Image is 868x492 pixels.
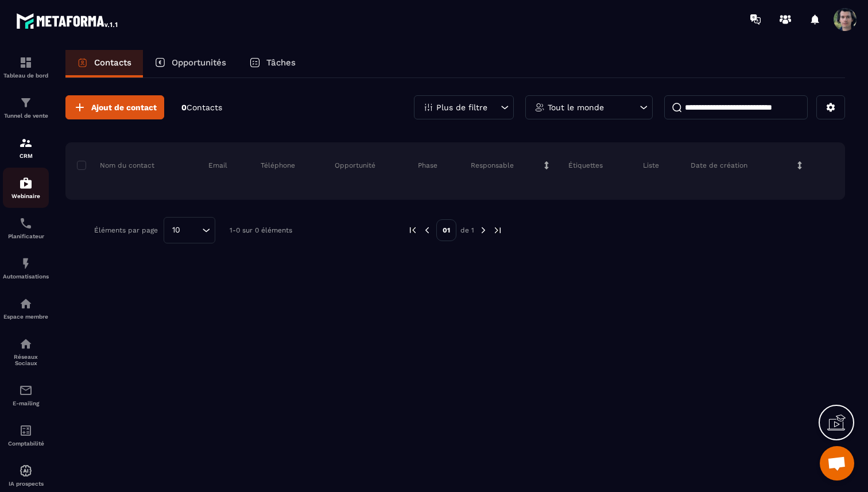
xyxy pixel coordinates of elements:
span: Ajout de contact [91,102,157,113]
p: Tout le monde [548,103,604,111]
p: Étiquettes [568,161,603,170]
a: automationsautomationsEspace membre [3,288,49,328]
img: prev [422,225,432,235]
div: Search for option [164,217,215,243]
p: Opportunité [335,161,375,170]
p: 01 [436,219,456,241]
a: Opportunités [143,50,238,78]
a: formationformationCRM [3,127,49,168]
img: next [478,225,489,235]
p: Webinaire [3,193,49,199]
p: Contacts [94,57,131,68]
p: Email [208,161,227,170]
a: automationsautomationsWebinaire [3,168,49,208]
img: automations [19,176,33,190]
img: logo [16,10,119,31]
img: formation [19,56,33,69]
img: next [493,225,503,235]
a: schedulerschedulerPlanificateur [3,208,49,248]
p: Réseaux Sociaux [3,354,49,366]
p: Espace membre [3,313,49,320]
p: Tâches [266,57,296,68]
img: email [19,383,33,397]
p: 0 [181,102,222,113]
a: formationformationTunnel de vente [3,87,49,127]
p: Tunnel de vente [3,113,49,119]
p: Planificateur [3,233,49,239]
a: emailemailE-mailing [3,375,49,415]
p: Éléments par page [94,226,158,234]
p: Date de création [691,161,747,170]
p: Automatisations [3,273,49,280]
img: formation [19,96,33,110]
p: CRM [3,153,49,159]
p: Téléphone [261,161,295,170]
button: Ajout de contact [65,95,164,119]
img: social-network [19,337,33,351]
p: Nom du contact [77,161,154,170]
p: de 1 [460,226,474,235]
img: automations [19,257,33,270]
p: E-mailing [3,400,49,406]
a: automationsautomationsAutomatisations [3,248,49,288]
img: automations [19,297,33,311]
p: Opportunités [172,57,226,68]
p: Comptabilité [3,440,49,447]
a: Ouvrir le chat [820,446,854,481]
a: Contacts [65,50,143,78]
p: Tableau de bord [3,72,49,79]
img: prev [408,225,418,235]
a: accountantaccountantComptabilité [3,415,49,455]
p: Plus de filtre [436,103,487,111]
img: automations [19,464,33,478]
p: Responsable [471,161,514,170]
span: Contacts [187,103,222,112]
p: 1-0 sur 0 éléments [230,226,292,234]
a: formationformationTableau de bord [3,47,49,87]
img: formation [19,136,33,150]
a: social-networksocial-networkRéseaux Sociaux [3,328,49,375]
img: scheduler [19,216,33,230]
img: accountant [19,424,33,437]
span: 10 [168,224,184,237]
p: IA prospects [3,481,49,487]
input: Search for option [184,224,199,237]
p: Liste [643,161,659,170]
p: Phase [418,161,437,170]
a: Tâches [238,50,307,78]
